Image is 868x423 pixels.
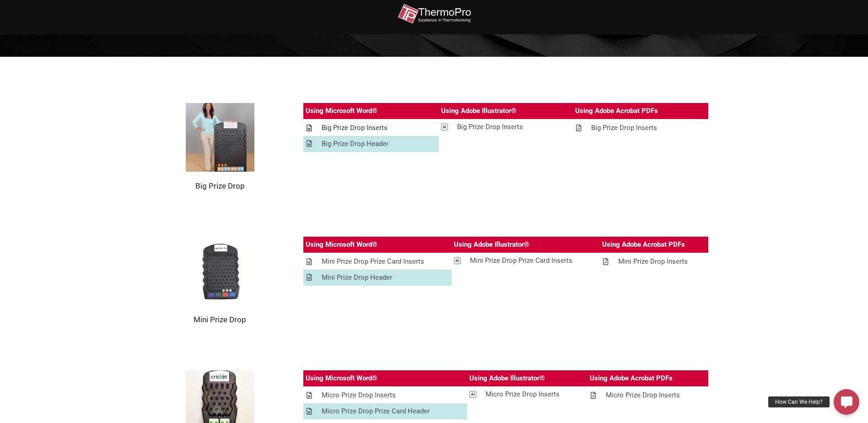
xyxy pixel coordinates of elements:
h2: Mini Prize Drop [160,315,280,325]
a: Mini Prize Drop Prize Card Inserts [452,253,600,269]
a: Mini Prize Drop Inserts [600,254,708,270]
div: Using Adobe Illustrator® [454,239,529,250]
div: Using Adobe Acrobat PDFs [590,373,673,384]
div: Micro Prize Drop Inserts [322,390,396,401]
a: Micro Prize Drop Inserts [467,386,588,402]
div: Using Microsoft Word® [306,373,377,384]
div: Using Adobe Illustrator® [441,105,517,117]
a: Micro Prize Drop Prize Card Header [303,403,467,419]
div: Big Prize Drop Header [322,138,388,150]
h2: Big Prize Drop [160,181,280,191]
div: Using Adobe Illustrator® [469,373,545,384]
a: Mini Prize Drop Prize Card Inserts [303,254,452,270]
div: Micro Prize Drop Inserts [485,389,560,400]
div: Micro Prize Drop Inserts [606,390,680,401]
a: Big Prize Drop Inserts [573,120,708,136]
div: Mini Prize Drop Prize Card Inserts [470,255,572,266]
a: Big Prize Drop Header [303,136,439,152]
div: Mini Prize Drop Inserts [618,256,688,267]
a: Big Prize Drop Inserts [303,120,439,136]
div: Using Microsoft Word® [306,105,377,117]
div: Mini Prize Drop Header [322,272,392,283]
a: How Can We Help? [834,389,859,415]
a: Micro Prize Drop Inserts [303,387,467,403]
a: Mini Prize Drop Header [303,270,452,286]
a: Micro Prize Drop Inserts [588,387,708,403]
a: Big Prize Drop Inserts [439,119,573,135]
div: Using Adobe Acrobat PDFs [602,239,685,250]
div: Big Prize Drop Inserts [322,122,388,134]
div: Mini Prize Drop Prize Card Inserts [322,256,424,267]
div: Using Microsoft Word® [306,239,377,250]
div: Big Prize Drop Inserts [591,122,657,134]
div: Big Prize Drop Inserts [457,121,523,133]
div: Using Adobe Acrobat PDFs [575,105,658,117]
div: Micro Prize Drop Prize Card Header [322,406,430,417]
img: thermopro-logo-non-iso [398,4,471,24]
div: How Can We Help? [768,396,830,407]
